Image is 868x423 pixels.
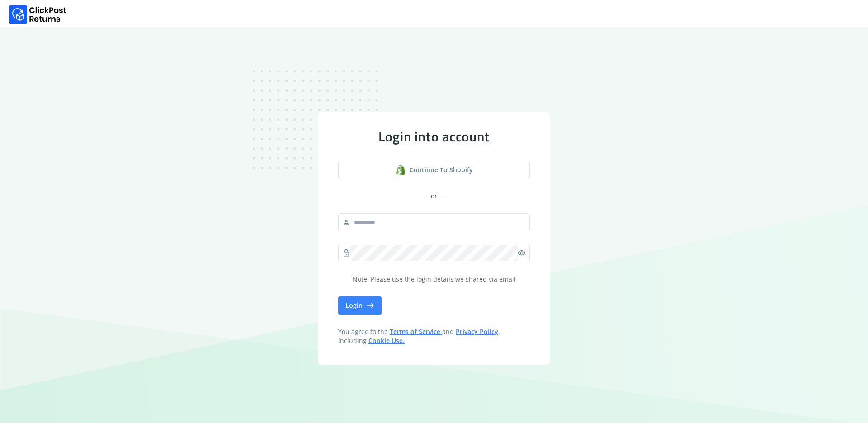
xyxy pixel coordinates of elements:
[410,165,473,174] span: Continue to shopify
[338,161,530,179] a: shopify logoContinue to shopify
[338,128,530,145] div: Login into account
[342,216,350,229] span: person
[338,192,530,201] div: or
[368,336,405,345] a: Cookie Use.
[390,327,442,336] a: Terms of Service
[366,299,374,312] span: east
[338,327,530,345] span: You agree to the and , including
[338,161,530,179] button: Continue to shopify
[9,5,66,23] img: Logo
[338,296,382,315] button: Login east
[456,327,498,336] a: Privacy Policy
[342,247,350,259] span: lock
[518,247,526,259] span: visibility
[338,275,530,284] p: Note: Please use the login details we shared via email
[396,165,406,175] img: shopify logo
